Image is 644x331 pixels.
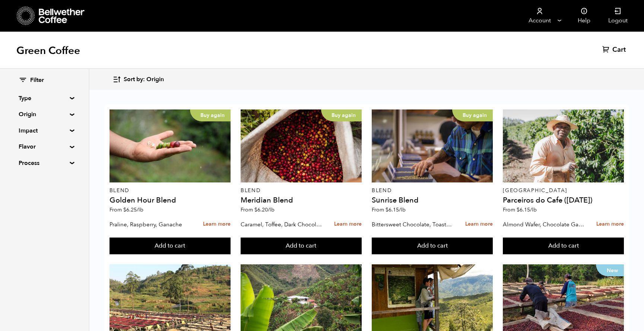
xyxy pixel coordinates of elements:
p: [GEOGRAPHIC_DATA] [503,188,624,193]
a: Learn more [203,216,231,232]
a: Learn more [334,216,362,232]
p: Buy again [190,109,231,121]
summary: Type [19,94,70,103]
span: $ [123,206,126,213]
span: /lb [530,206,537,213]
button: Add to cart [110,238,231,255]
summary: Flavor [19,142,70,151]
p: Bittersweet Chocolate, Toasted Marshmallow, Candied Orange, Praline [372,219,454,230]
span: Filter [30,76,44,85]
a: Learn more [596,216,624,232]
h4: Meridian Blend [241,197,362,204]
a: Learn more [465,216,493,232]
span: $ [386,206,388,213]
h4: Golden Hour Blend [110,197,231,204]
bdi: 6.15 [386,206,406,213]
bdi: 6.20 [254,206,275,213]
a: Buy again [372,109,493,182]
a: Cart [602,45,628,54]
button: Add to cart [372,238,493,255]
span: $ [517,206,520,213]
summary: Process [19,159,70,168]
span: Cart [612,45,626,54]
a: Buy again [241,109,362,182]
summary: Origin [19,110,70,119]
p: Caramel, Toffee, Dark Chocolate [241,219,323,230]
button: Add to cart [503,238,624,255]
p: Buy again [321,109,362,121]
h4: Parceiros do Cafe ([DATE]) [503,197,624,204]
a: Buy again [110,109,231,182]
p: Praline, Raspberry, Ganache [110,219,192,230]
span: From [372,206,406,213]
span: /lb [268,206,275,213]
span: From [503,206,537,213]
p: Blend [372,188,493,193]
button: Sort by: Origin [112,71,164,88]
p: Buy again [452,109,493,121]
span: $ [254,206,257,213]
span: From [241,206,275,213]
button: Add to cart [241,238,362,255]
p: Almond Wafer, Chocolate Ganache, Bing Cherry [503,219,585,230]
p: Blend [110,188,231,193]
summary: Impact [19,126,70,135]
h1: Green Coffee [16,44,80,57]
bdi: 6.25 [123,206,143,213]
span: Sort by: Origin [124,76,164,84]
p: New [596,264,624,276]
h4: Sunrise Blend [372,197,493,204]
p: Blend [241,188,362,193]
span: /lb [137,206,143,213]
span: /lb [399,206,406,213]
bdi: 6.15 [517,206,537,213]
span: From [110,206,143,213]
